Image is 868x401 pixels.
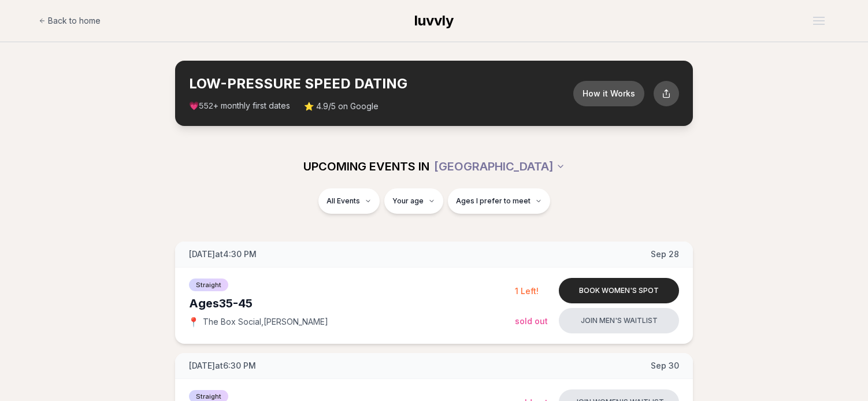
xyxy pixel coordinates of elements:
button: All Events [318,188,380,214]
span: 📍 [189,317,198,326]
a: Back to home [39,9,101,32]
span: Sold Out [515,316,548,326]
a: luvvly [414,12,454,30]
button: Open menu [808,12,829,29]
span: UPCOMING EVENTS IN [303,158,429,174]
span: ⭐ 4.9/5 on Google [304,101,379,112]
span: 1 Left! [515,286,539,296]
span: 552 [199,102,213,111]
span: luvvly [414,12,454,29]
span: [DATE] at 4:30 PM [189,248,257,260]
span: Straight [189,279,228,291]
span: Your age [392,196,424,206]
div: Ages 35-45 [189,295,515,311]
button: Ages I prefer to meet [448,188,550,214]
span: The Box Social , [PERSON_NAME] [203,316,328,328]
button: Your age [384,188,443,214]
span: Back to home [48,15,101,27]
span: [DATE] at 6:30 PM [189,360,256,372]
button: How it Works [573,81,644,106]
span: All Events [327,196,360,206]
span: Sep 28 [651,248,679,260]
h2: LOW-PRESSURE SPEED DATING [189,75,573,93]
button: Join men's waitlist [559,308,679,333]
span: Ages I prefer to meet [456,196,531,206]
span: 💗 + monthly first dates [189,100,290,112]
span: Sep 30 [651,360,679,372]
button: [GEOGRAPHIC_DATA] [434,154,565,179]
button: Book women's spot [559,278,679,303]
